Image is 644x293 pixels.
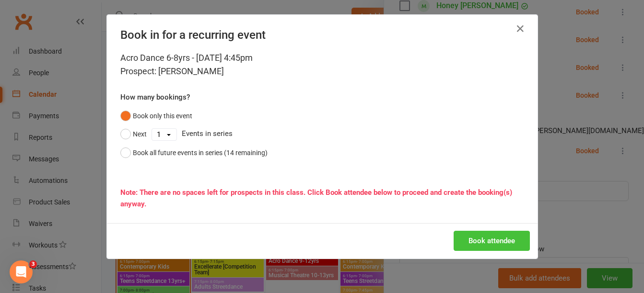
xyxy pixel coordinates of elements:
div: Acro Dance 6-8yrs - [DATE] 4:45pm Prospect: [PERSON_NAME] [120,51,524,78]
button: Book only this event [120,107,192,125]
iframe: Intercom live chat [10,260,33,283]
div: Note: There are no spaces left for prospects in this class. Click Book attendee below to proceed ... [120,187,524,210]
label: How many bookings? [120,91,190,103]
button: Book all future events in series (14 remaining) [120,144,268,162]
span: 3 [29,260,37,268]
h4: Book in for a recurring event [120,28,524,42]
button: Close [513,21,528,36]
button: Book attendee [454,231,530,251]
div: Book all future events in series (14 remaining) [133,147,268,158]
button: Next [120,125,147,143]
div: Events in series [120,125,524,143]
